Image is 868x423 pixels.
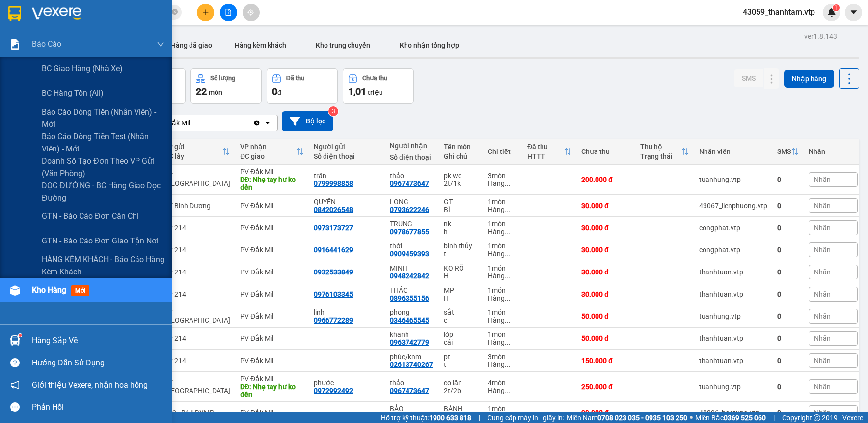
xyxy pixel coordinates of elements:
[699,409,767,417] div: 48806_baotung.vtp
[488,405,517,413] div: 1 món
[444,242,478,250] div: bình thủy
[240,176,304,191] div: DĐ: Nhẹ tay hư ko đền
[581,268,630,276] div: 30.000 đ
[197,4,214,21] button: plus
[10,335,20,346] img: warehouse-icon
[814,383,831,391] span: Nhãn
[444,172,478,180] div: pk wc
[581,334,630,342] div: 50.000 đ
[505,250,511,258] span: ...
[699,202,767,210] div: 43067_lienphuong.vtp
[814,290,831,298] span: Nhãn
[814,414,820,421] span: copyright
[488,338,517,346] div: Hàng thông thường
[640,143,681,151] div: Thu hộ
[314,268,353,276] div: 0932533849
[390,180,429,187] div: 0967473647
[277,89,281,96] span: đ
[444,250,478,258] div: t
[581,357,630,364] div: 150.000 đ
[444,294,478,302] div: H
[488,412,564,423] span: Cung cấp máy in - giấy in:
[505,361,511,368] span: ...
[42,62,123,75] span: BC giao hàng (nhà xe)
[400,41,459,49] span: Kho nhận tổng hợp
[164,202,230,210] div: PV Bình Dương
[164,290,230,298] div: VP 214
[505,228,511,236] span: ...
[444,143,478,151] div: Tên món
[243,4,260,21] button: aim
[348,86,366,97] span: 1,01
[735,6,823,18] span: 43059_thanhtam.vtp
[804,31,837,42] div: ver 1.8.143
[240,312,304,320] div: PV Đắk Mil
[488,353,517,361] div: 3 món
[362,75,387,82] div: Chưa thu
[581,202,630,210] div: 30.000 đ
[444,228,478,236] div: h
[164,143,222,151] div: VP gửi
[71,285,89,296] span: mới
[240,143,296,151] div: VP nhận
[390,308,434,316] div: phong
[777,224,799,232] div: 0
[814,246,831,254] span: Nhãn
[527,143,564,151] div: Đã thu
[32,38,61,50] span: Báo cáo
[164,268,230,276] div: VP 214
[10,402,20,412] span: message
[488,180,517,187] div: Hàng thông thường
[390,294,429,302] div: 0896355156
[597,414,687,422] strong: 0708 023 035 - 0935 103 250
[505,387,511,394] span: ...
[814,202,831,210] span: Nhãn
[567,412,687,423] span: Miền Nam
[390,338,429,346] div: 0963742779
[635,139,694,165] th: Toggle SortBy
[157,40,164,48] span: down
[172,9,178,15] span: close-circle
[772,139,804,165] th: Toggle SortBy
[164,334,230,342] div: VP 214
[784,70,834,88] button: Nhập hàng
[314,172,380,180] div: trân
[316,41,370,49] span: Kho trung chuyển
[699,383,767,391] div: tuanhung.vtp
[240,290,304,298] div: PV Đắk Mil
[209,89,222,96] span: món
[390,198,434,206] div: LONG
[814,268,831,276] span: Nhãn
[444,405,478,413] div: BÁNH
[444,286,478,294] div: MP
[220,4,237,21] button: file-add
[272,86,277,97] span: 0
[390,142,434,150] div: Người nhận
[390,286,434,294] div: THẢO
[777,312,799,320] div: 0
[190,68,262,104] button: Số lượng22món
[282,111,333,131] button: Bộ lọc
[699,224,767,232] div: congphat.vtp
[488,308,517,316] div: 1 món
[390,206,429,213] div: 0793622246
[235,139,309,165] th: Toggle SortBy
[390,153,434,161] div: Số điện thoại
[488,331,517,338] div: 1 món
[777,246,799,254] div: 0
[390,228,429,236] div: 0978677855
[505,316,511,324] span: ...
[488,206,517,213] div: Hàng thông thường
[42,155,164,180] span: Doanh số tạo đơn theo VP gửi (văn phòng)
[699,334,767,342] div: thanhtuan.vtp
[809,148,858,155] div: Nhãn
[314,246,353,254] div: 0916441629
[444,316,478,324] div: c
[314,143,380,151] div: Người gửi
[581,312,630,320] div: 50.000 đ
[10,39,20,50] img: solution-icon
[814,409,831,417] span: Nhãn
[164,308,230,324] div: PV [GEOGRAPHIC_DATA]
[314,290,353,298] div: 0976103345
[164,152,222,160] div: ĐC lấy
